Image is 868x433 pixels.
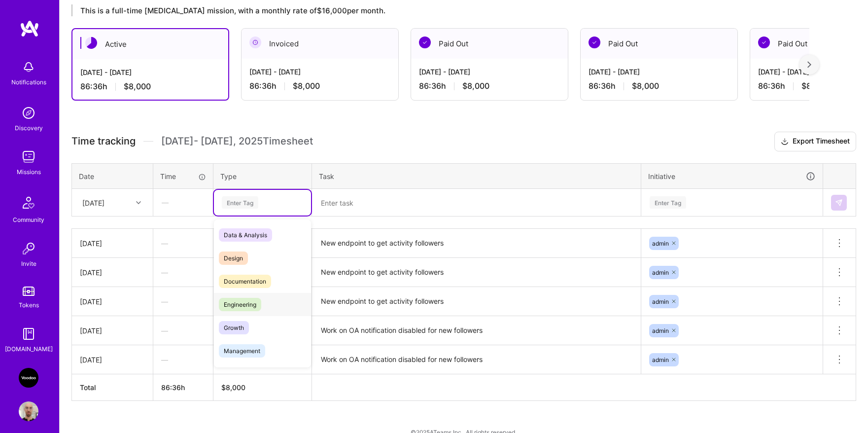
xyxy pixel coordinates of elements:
img: teamwork [19,147,38,167]
div: Active [72,29,228,59]
img: right [807,61,811,68]
div: [DATE] - [DATE] [249,67,390,77]
div: [DATE] - [DATE] [419,67,560,77]
textarea: New endpoint to get activity followers [313,259,640,286]
span: $8,000 [632,81,659,91]
textarea: Work on OA notification disabled for new followers [313,317,640,344]
div: 86:36 h [589,81,729,91]
img: Paid Out [589,36,600,48]
img: Invite [19,239,38,258]
img: bell [19,57,38,77]
div: — [153,347,213,373]
a: User Avatar [16,401,41,421]
img: logo [20,20,39,37]
div: [DATE] [82,197,104,208]
img: Submit [835,199,843,207]
span: $8,000 [801,81,829,91]
div: Initiative [648,171,816,182]
div: [DATE] [80,325,145,336]
img: User Avatar [19,401,38,421]
span: Documentation [219,275,271,288]
div: Tokens [19,300,39,310]
span: Engineering [219,298,261,311]
div: — [153,259,213,286]
div: [DATE] [80,355,145,365]
div: — [153,318,213,344]
span: Design [219,252,248,265]
div: — [153,289,213,315]
div: Paid Out [581,29,737,59]
span: $8,000 [462,81,489,91]
span: admin [652,356,669,363]
img: Community [17,191,40,215]
div: [DATE] - [DATE] [589,67,729,77]
th: 86:36h [153,374,213,401]
textarea: Work on OA notification disabled for new followers [313,346,640,373]
span: $8,000 [124,81,151,92]
div: This is a full-time [MEDICAL_DATA] mission, with a monthly rate of $16,000 per month. [71,4,809,16]
div: Time [160,171,206,181]
div: Notifications [11,77,46,87]
th: Type [213,163,312,189]
button: Export Timesheet [774,132,856,151]
th: Total [72,374,153,401]
div: [DATE] [80,296,145,307]
img: Invoiced [249,36,261,48]
img: Paid Out [419,36,431,48]
textarea: New endpoint to get activity followers [313,288,640,315]
div: [DATE] - [DATE] [80,67,220,77]
i: icon Download [781,137,789,147]
div: 86:36 h [419,81,560,91]
img: tokens [23,287,35,296]
span: $8,000 [293,81,320,91]
img: guide book [19,324,38,344]
div: 86:36 h [80,81,220,92]
th: Date [72,163,153,189]
div: Discovery [15,123,43,133]
div: [DATE] [80,238,145,249]
span: Growth [219,321,249,334]
div: — [153,230,213,256]
img: discovery [19,103,38,123]
span: admin [652,298,669,305]
div: [DOMAIN_NAME] [5,344,53,354]
i: icon Chevron [136,200,141,205]
span: Time tracking [71,135,136,147]
span: admin [652,240,669,247]
span: [DATE] - [DATE] , 2025 Timesheet [161,135,313,147]
div: Community [13,215,44,225]
div: 86:36 h [249,81,390,91]
span: admin [652,269,669,276]
th: Task [312,163,641,189]
div: — [154,189,212,216]
div: Invite [21,258,36,269]
img: Paid Out [758,36,770,48]
th: $8,000 [213,374,312,401]
span: Management [219,344,265,358]
span: admin [652,327,669,334]
textarea: New endpoint to get activity followers [313,230,640,257]
img: Active [85,37,97,49]
div: Paid Out [411,29,568,59]
div: Invoiced [242,29,398,59]
img: VooDoo (BeReal): Engineering Execution Squad [19,368,38,388]
div: [DATE] [80,267,145,278]
div: Missions [17,167,41,177]
div: Enter Tag [650,195,686,210]
div: Enter Tag [222,195,258,210]
span: Data & Analysis [219,228,272,242]
a: VooDoo (BeReal): Engineering Execution Squad [16,368,41,388]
